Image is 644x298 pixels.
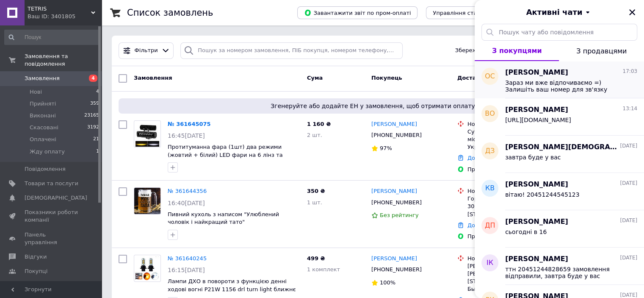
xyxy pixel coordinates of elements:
button: ДП[PERSON_NAME][DATE]сьогодні в 16 [475,210,644,248]
span: Замовлення [134,75,172,81]
a: [PERSON_NAME] [371,120,417,128]
div: [PHONE_NUMBER] [370,197,423,208]
span: TETRIS [28,5,91,13]
span: [URL][DOMAIN_NAME] [505,117,571,123]
span: Покупці [25,267,47,275]
span: Панель управління [25,231,78,246]
h1: Список замовлень [127,8,213,18]
span: КВ [485,184,495,193]
span: Відгуки [25,253,47,261]
button: ДЗ[PERSON_NAME][DEMOGRAPHIC_DATA][DATE]завтра буде у вас [475,136,644,173]
button: З покупцями [475,41,559,61]
span: 4 [89,75,97,82]
button: КВ[PERSON_NAME][DATE]вітаю! 20451244545123 [475,173,644,210]
span: 13:14 [622,105,637,112]
span: 2 шт. [307,132,322,138]
span: [DATE] [620,180,637,187]
span: 21 [93,136,99,143]
span: ттн 20451244828659 замовлення відправили, завтра буде у вас [505,266,625,279]
a: № 361645075 [168,121,211,127]
button: Закрити [627,7,637,17]
span: 16:45[DATE] [168,132,205,139]
button: Активні чати [498,7,620,18]
input: Пошук [4,30,100,45]
img: Фото товару [134,188,160,214]
div: Суми, №3 (до 30 кг на одне місце): вул. Збройних Сил України, 43-Б [467,128,553,151]
a: Додати ЕН [467,155,498,161]
span: ВО [485,109,495,119]
span: вітаю! 20451244545123 [505,191,579,198]
a: Фото товару [134,120,161,148]
input: Пошук чату або повідомлення [481,24,637,41]
span: Виконані [30,112,56,120]
span: Товари та послуги [25,180,78,187]
a: № 361640245 [168,255,207,262]
button: ОС[PERSON_NAME]17:03Зараз ми вже відпочиваємо =) Залишіть ваш номер для зв'язку (вайбер або телег... [475,61,644,98]
span: Згенеруйте або додайте ЕН у замовлення, щоб отримати оплату [122,102,624,110]
span: [DATE] [620,142,637,150]
div: Горишние Плавни, № 4 (до 30 кг): ул. [PERSON_NAME][STREET_ADDRESS] [467,195,553,218]
span: ДЗ [485,146,495,156]
div: [PERSON_NAME], №1: ул. [PERSON_NAME][STREET_ADDRESS] (пом. Быткомбината) [467,262,553,293]
span: [PERSON_NAME] [505,68,568,78]
span: 23165 [84,112,99,120]
span: Оплачені [30,136,56,143]
span: [DATE] [620,254,637,262]
span: 1 [96,148,99,156]
span: ІК [486,258,493,268]
span: [PERSON_NAME] [505,254,568,264]
div: Нова Пошта [467,187,553,195]
span: З продавцями [576,47,627,55]
span: Cума [307,75,323,81]
span: Прийняті [30,100,56,108]
span: [PERSON_NAME] [505,105,568,115]
span: завтра буде у вас [505,154,561,161]
span: Завантажити звіт по пром-оплаті [304,9,411,17]
span: 359 [90,100,99,108]
div: Нова Пошта [467,120,553,128]
span: [DATE] [620,217,637,224]
span: [PERSON_NAME] [505,217,568,227]
div: Ваш ID: 3401805 [28,13,102,20]
button: ВО[PERSON_NAME]13:14[URL][DOMAIN_NAME] [475,98,644,136]
span: З покупцями [492,47,542,55]
div: Пром-оплата [467,233,553,240]
a: Протитуманна фара (1шт) два режими (жовтий + білий) LED фари на 6 лінз та чіткої СТГ!! 40W 12-24V [168,144,283,166]
span: Замовлення [25,75,60,82]
span: Повідомлення [25,165,66,173]
a: Фото товару [134,255,161,282]
span: 3192 [87,124,99,131]
a: № 361644356 [168,188,207,194]
span: 4 [96,88,99,96]
span: Жду оплату [30,148,65,156]
span: Покупець [371,75,402,81]
span: ДП [485,221,495,231]
span: 499 ₴ [307,255,325,262]
span: Активні чати [526,7,582,18]
a: Пивний кухоль з написом "Улюблений чоловік і найкращий тато" [168,211,279,226]
span: 16:15[DATE] [168,267,205,273]
img: Фото товару [135,121,159,147]
button: ІК[PERSON_NAME][DATE]ттн 20451244828659 замовлення відправили, завтра буде у вас [475,248,644,285]
span: 1 шт. [307,199,322,206]
span: сьогодні в 16 [505,228,547,235]
button: Завантажити звіт по пром-оплаті [297,6,417,19]
button: Управління статусами [426,6,504,19]
span: 100% [380,279,395,286]
span: 97% [380,145,392,151]
span: Нові [30,88,42,96]
span: Збережені фільтри: [455,47,513,55]
span: Показники роботи компанії [25,209,78,224]
span: 350 ₴ [307,188,325,194]
span: Доставка та оплата [457,75,520,81]
div: Нова Пошта [467,255,553,262]
span: 1 160 ₴ [307,121,331,127]
span: 1 комплект [307,266,340,273]
a: [PERSON_NAME] [371,187,417,195]
span: 16:40[DATE] [168,200,205,206]
span: Скасовані [30,124,58,131]
span: ОС [485,72,495,81]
